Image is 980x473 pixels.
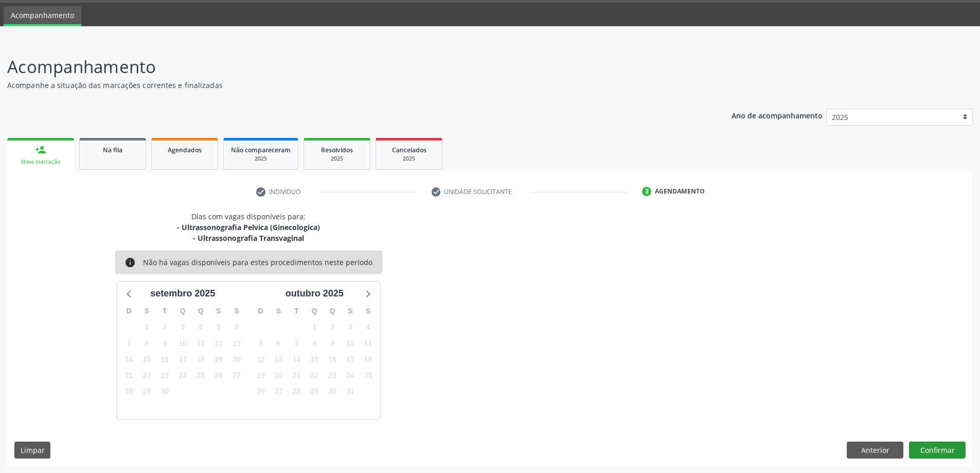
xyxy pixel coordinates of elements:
span: Agendados [168,146,202,154]
span: quarta-feira, 8 de outubro de 2025 [307,336,322,351]
span: sexta-feira, 5 de setembro de 2025 [211,320,226,335]
span: segunda-feira, 15 de setembro de 2025 [140,352,154,366]
div: S [138,303,156,319]
span: sexta-feira, 12 de setembro de 2025 [211,336,226,351]
div: person_add [35,144,46,155]
span: Não compareceram [231,146,291,154]
span: terça-feira, 23 de setembro de 2025 [157,369,172,383]
span: domingo, 21 de setembro de 2025 [122,369,136,383]
span: quarta-feira, 24 de setembro de 2025 [175,369,190,383]
span: sexta-feira, 24 de outubro de 2025 [343,369,358,383]
div: T [288,303,306,319]
span: domingo, 14 de setembro de 2025 [122,352,136,366]
span: sábado, 27 de setembro de 2025 [229,369,244,383]
span: Cancelados [392,146,426,154]
span: quinta-feira, 16 de outubro de 2025 [325,352,340,366]
span: sexta-feira, 3 de outubro de 2025 [343,320,358,335]
p: Ano de acompanhamento [732,109,823,121]
span: terça-feira, 16 de setembro de 2025 [157,352,172,366]
span: quarta-feira, 29 de outubro de 2025 [307,384,322,399]
div: S [342,303,360,319]
span: quinta-feira, 25 de setembro de 2025 [193,369,208,383]
div: Q [306,303,324,319]
div: D [120,303,138,319]
p: Acompanhamento [7,54,683,80]
span: sexta-feira, 31 de outubro de 2025 [343,384,358,399]
span: domingo, 28 de setembro de 2025 [122,384,136,399]
span: quarta-feira, 15 de outubro de 2025 [307,352,322,366]
div: S [227,303,245,319]
span: domingo, 26 de outubro de 2025 [254,384,268,399]
span: quinta-feira, 2 de outubro de 2025 [325,320,340,335]
span: Resolvidos [321,146,353,154]
div: S [359,303,377,319]
span: segunda-feira, 22 de setembro de 2025 [140,369,154,383]
span: segunda-feira, 1 de setembro de 2025 [140,320,154,335]
button: Anterior [847,442,903,459]
div: Q [174,303,192,319]
span: terça-feira, 28 de outubro de 2025 [289,384,304,399]
span: quinta-feira, 30 de outubro de 2025 [325,384,340,399]
span: sábado, 11 de outubro de 2025 [361,336,376,351]
span: sábado, 20 de setembro de 2025 [229,352,244,366]
div: - Ultrassonografia Pelvica (Ginecologica) [177,222,320,233]
span: segunda-feira, 29 de setembro de 2025 [140,384,154,399]
span: terça-feira, 9 de setembro de 2025 [157,336,172,351]
span: quinta-feira, 23 de outubro de 2025 [325,369,340,383]
div: setembro 2025 [146,287,219,301]
div: D [252,303,270,319]
span: sábado, 25 de outubro de 2025 [361,369,376,383]
div: outubro 2025 [281,287,348,301]
span: sábado, 13 de setembro de 2025 [229,336,244,351]
span: segunda-feira, 6 de outubro de 2025 [272,336,286,351]
span: terça-feira, 7 de outubro de 2025 [289,336,304,351]
div: 2025 [311,155,363,163]
div: Q [192,303,210,319]
span: quinta-feira, 4 de setembro de 2025 [193,320,208,335]
span: quarta-feira, 10 de setembro de 2025 [175,336,190,351]
div: 2025 [383,155,435,163]
button: Confirmar [909,442,966,459]
span: quinta-feira, 9 de outubro de 2025 [325,336,340,351]
div: S [270,303,288,319]
span: sexta-feira, 19 de setembro de 2025 [211,352,226,366]
div: Q [324,303,342,319]
div: Agendamento [655,187,705,196]
span: sábado, 6 de setembro de 2025 [229,320,244,335]
span: segunda-feira, 27 de outubro de 2025 [272,384,286,399]
span: domingo, 5 de outubro de 2025 [254,336,268,351]
span: Na fila [103,146,122,154]
span: quarta-feira, 3 de setembro de 2025 [175,320,190,335]
div: Não há vagas disponíveis para estes procedimentos neste período [143,257,372,268]
span: segunda-feira, 13 de outubro de 2025 [272,352,286,366]
span: terça-feira, 21 de outubro de 2025 [289,369,304,383]
div: T [156,303,174,319]
span: segunda-feira, 8 de setembro de 2025 [140,336,154,351]
button: Limpar [14,442,50,459]
div: 3 [642,187,651,196]
span: quarta-feira, 1 de outubro de 2025 [307,320,322,335]
span: sábado, 4 de outubro de 2025 [361,320,376,335]
div: - Ultrassonografia Transvaginal [177,233,320,243]
span: terça-feira, 30 de setembro de 2025 [157,384,172,399]
span: terça-feira, 2 de setembro de 2025 [157,320,172,335]
span: quinta-feira, 18 de setembro de 2025 [193,352,208,366]
span: quarta-feira, 22 de outubro de 2025 [307,369,322,383]
i: info [124,257,136,268]
span: domingo, 7 de setembro de 2025 [122,336,136,351]
span: terça-feira, 14 de outubro de 2025 [289,352,304,366]
span: sábado, 18 de outubro de 2025 [361,352,376,366]
p: Acompanhe a situação das marcações correntes e finalizadas [7,80,683,91]
div: Dias com vagas disponíveis para: [177,211,320,243]
span: quinta-feira, 11 de setembro de 2025 [193,336,208,351]
span: domingo, 12 de outubro de 2025 [254,352,268,366]
div: 2025 [231,155,291,163]
span: segunda-feira, 20 de outubro de 2025 [272,369,286,383]
div: Nova marcação [14,158,67,166]
span: quarta-feira, 17 de setembro de 2025 [175,352,190,366]
span: sexta-feira, 10 de outubro de 2025 [343,336,358,351]
span: domingo, 19 de outubro de 2025 [254,369,268,383]
span: sexta-feira, 17 de outubro de 2025 [343,352,358,366]
span: sexta-feira, 26 de setembro de 2025 [211,369,226,383]
div: S [210,303,228,319]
